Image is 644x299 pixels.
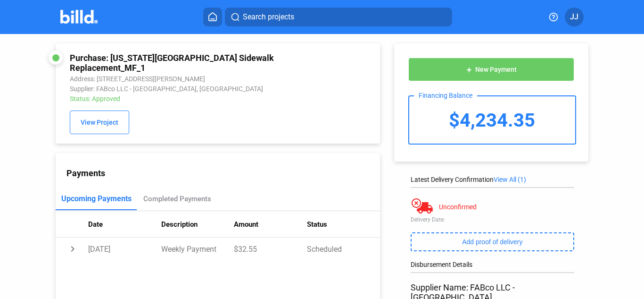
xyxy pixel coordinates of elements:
button: New Payment [408,58,574,81]
th: Amount [234,211,307,238]
td: $32.55 [234,238,307,260]
th: Status [307,211,380,238]
div: Purchase: [US_STATE][GEOGRAPHIC_DATA] Sidewalk Replacement_MF_1 [70,53,306,73]
span: View Project [81,119,118,127]
div: Status: Approved [70,95,306,103]
span: View All (1) [494,176,526,183]
th: Date [88,211,161,238]
div: Supplier: FABco LLC - [GEOGRAPHIC_DATA], [GEOGRAPHIC_DATA] [70,85,306,93]
span: Search projects [243,11,294,23]
div: Completed Payments [143,195,211,203]
th: Description [161,211,234,238]
div: Latest Delivery Confirmation [411,176,574,183]
div: Unconfirmed [439,203,477,211]
button: View Project [70,111,129,134]
div: Payments [66,168,380,178]
div: Disbursement Details [411,261,574,268]
button: Search projects [225,8,452,26]
span: Add proof of delivery [462,238,522,246]
div: Upcoming Payments [61,194,132,203]
div: Delivery Date: [411,216,574,223]
div: $4,234.35 [409,96,575,144]
td: [DATE] [88,238,161,260]
button: Add proof of delivery [411,232,574,251]
button: JJ [565,8,584,26]
div: Financing Balance [414,92,477,99]
span: New Payment [475,66,517,74]
td: Scheduled [307,238,380,260]
span: JJ [570,11,578,23]
div: Address: [STREET_ADDRESS][PERSON_NAME] [70,75,306,83]
td: Weekly Payment [161,238,234,260]
mat-icon: add [465,66,473,74]
img: Billd Company Logo [60,10,98,24]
